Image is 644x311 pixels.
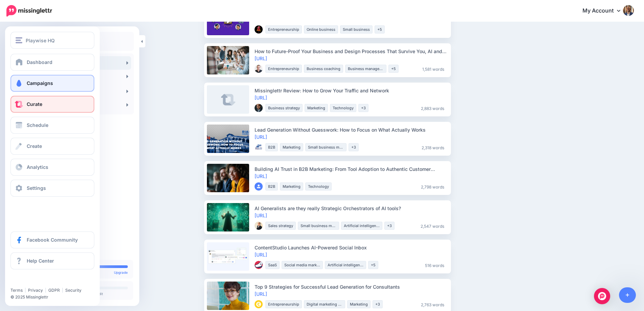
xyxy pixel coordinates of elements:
[265,143,278,151] li: B2B
[418,222,447,230] li: 2,547 words
[341,222,382,230] li: Artificial intelligence
[16,37,22,43] img: menu.png
[27,80,53,86] span: Campaigns
[255,25,263,34] img: 132269654_104219678259125_2692675508189239118_n-bsa91599_thumb.png
[420,65,447,73] li: 1,581 words
[10,117,94,134] a: Schedule
[10,159,94,176] a: Analytics
[10,75,94,92] a: Campaigns
[255,182,263,191] img: user_default_image.png
[10,180,94,197] a: Settings
[255,55,267,61] a: [URL]
[255,126,447,133] div: Lead Generation Without Guesswork: How to Focus on What Actually Works
[10,294,98,301] li: © 2025 Missinglettr
[255,87,447,94] div: Missinglettr Review: How to Grow Your Traffic and Network
[280,182,303,191] li: Marketing
[388,65,399,73] li: +5
[26,37,55,44] span: Playwise HQ
[418,104,447,112] li: 2,883 words
[282,261,323,269] li: Social media marketing
[576,3,634,19] a: My Account
[298,222,339,230] li: Small business marketing
[265,261,280,269] li: SaaS
[419,143,447,151] li: 2,318 words
[10,278,62,285] iframe: Twitter Follow Button
[255,222,263,230] img: W3UT4SDDERV1KOG75M69L2B4XIRA5FBU_thumb.jpg
[304,65,343,73] li: Business coaching
[255,95,267,101] a: [URL]
[330,104,356,112] li: Technology
[255,291,267,297] a: [URL]
[255,252,267,258] a: [URL]
[255,244,447,251] div: ContentStudio Launches AI-Powered Social Inbox
[305,143,347,151] li: Small business marketing
[265,222,296,230] li: Sales strategy
[594,288,610,304] div: Open Intercom Messenger
[10,288,23,293] a: Terms
[349,143,359,151] li: +3
[10,32,94,49] button: Playwise HQ
[27,122,48,128] span: Schedule
[6,5,52,17] img: Missinglettr
[265,182,278,191] li: B2B
[10,138,94,155] a: Create
[10,231,94,248] a: Facebook Community
[340,25,373,34] li: Small business
[255,65,263,73] img: 61762406_414633959090486_4200527562230726656_o-bsa86369_thumb.jpg
[375,25,385,34] li: +5
[280,143,303,151] li: Marketing
[255,213,267,218] a: [URL]
[255,173,267,179] a: [URL]
[27,185,46,191] span: Settings
[45,288,46,293] span: |
[65,288,81,293] a: Security
[255,283,447,290] div: Top 9 Strategies for Successful Lead Generation for Consultants
[305,182,332,191] li: Technology
[358,104,368,112] li: +3
[304,25,338,34] li: Online business
[422,261,447,269] li: 516 words
[255,134,267,140] a: [URL]
[255,300,263,308] img: MQSJWLHJCKXV2AQVWKGQBXABK9I9LYSZ_thumb.gif
[62,288,63,293] span: |
[255,48,447,55] div: How to Future-Proof Your Business and Design Processes That Survive You, AI and Everything Else
[265,65,302,73] li: Entrepreneurship
[27,258,54,264] span: Help Center
[27,101,42,107] span: Curate
[325,261,366,269] li: Artificial intelligence
[418,300,447,308] li: 2,763 words
[418,182,447,191] li: 2,798 words
[10,96,94,113] a: Curate
[10,54,94,71] a: Dashboard
[304,300,345,308] li: Digital marketing strategy
[373,300,383,308] li: +3
[305,104,328,112] li: Marketing
[265,25,302,34] li: Entrepreneurship
[265,104,303,112] li: Business strategy
[10,252,94,269] a: Help Center
[368,261,378,269] li: +5
[48,288,60,293] a: GDPR
[255,16,267,22] a: [URL]
[265,300,302,308] li: Entrepreneurship
[384,222,395,230] li: +3
[255,165,447,173] div: Building AI Trust in B2B Marketing: From Tool Adoption to Authentic Customer Engagement
[27,143,42,149] span: Create
[255,143,263,151] img: 74400927_2541562552624184_6518002996444397568_n-bsa92563_thumb.png
[27,164,48,170] span: Analytics
[255,205,447,212] div: AI Generalists are they really Strategic Orchestrators of AI tools?
[27,237,78,243] span: Facebook Community
[345,65,386,73] li: Business management
[255,261,263,269] img: F748YBGTFEGJ0AU8Z2NXBER5KZVERQJF_thumb.png
[27,59,52,65] span: Dashboard
[28,288,43,293] a: Privacy
[25,288,26,293] span: |
[347,300,371,308] li: Marketing
[255,104,263,112] img: 8H70T1G7C1OSJSWIP4LMURR0GZ02FKMZ_thumb.png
